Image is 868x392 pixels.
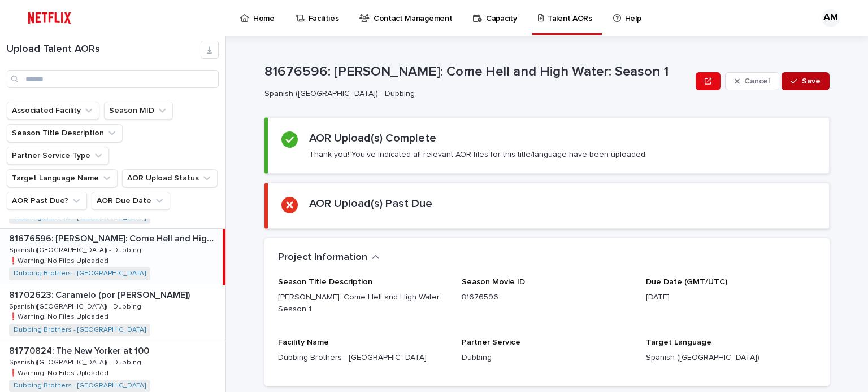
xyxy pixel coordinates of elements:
p: [DATE] [646,292,816,303]
span: Due Date (GMT/UTC) [646,278,727,286]
button: Target Language Name [7,169,118,187]
p: 81676596 [462,292,632,303]
span: Save [802,77,821,85]
button: Save [782,72,830,90]
p: 81676596: [PERSON_NAME]: Come Hell and High Water: Season 1 [264,64,691,80]
span: Season Title Description [278,278,372,286]
img: ifQbXi3ZQGMSEF7WDB7W [23,7,76,29]
button: Associated Facility [7,102,99,120]
h1: Upload Talent AORs [7,43,201,56]
p: 81702623: Caramelo (por [PERSON_NAME]) [9,288,192,301]
p: Thank you! You've indicated all relevant AOR files for this title/language have been uploaded. [309,149,647,160]
p: Dubbing [462,352,632,364]
button: Cancel [725,72,779,90]
button: Season MID [104,102,173,120]
span: Target Language [646,338,711,346]
p: Spanish ([GEOGRAPHIC_DATA]) - Dubbing [9,356,144,367]
p: Spanish ([GEOGRAPHIC_DATA]) [646,352,816,364]
p: Spanish ([GEOGRAPHIC_DATA]) - Dubbing [264,89,687,99]
p: 81770824: The New Yorker at 100 [9,343,151,356]
button: Season Title Description [7,124,123,142]
p: ❗️Warning: No Files Uploaded [9,367,111,377]
p: Dubbing Brothers - [GEOGRAPHIC_DATA] [278,352,448,364]
h2: Project Information [278,252,367,264]
p: Spanish ([GEOGRAPHIC_DATA]) - Dubbing [9,301,144,311]
button: Partner Service Type [7,147,109,165]
a: Dubbing Brothers - [GEOGRAPHIC_DATA] [14,382,146,390]
button: AOR Due Date [92,192,170,210]
p: Spanish ([GEOGRAPHIC_DATA]) - Dubbing [9,244,144,254]
button: AOR Past Due? [7,192,87,210]
span: Season Movie ID [462,278,525,286]
a: Dubbing Brothers - [GEOGRAPHIC_DATA] [14,270,146,278]
p: ❗️Warning: No Files Uploaded [9,311,111,321]
button: Project Information [278,252,380,264]
button: AOR Upload Status [122,169,218,187]
p: 81676596: Katrina: Come Hell and High Water: Season 1 [9,231,220,244]
span: Partner Service [462,338,520,346]
a: Dubbing Brothers - [GEOGRAPHIC_DATA] [14,326,146,334]
input: Search [7,70,219,88]
h2: AOR Upload(s) Past Due [309,197,432,210]
span: Cancel [744,77,770,85]
span: Facility Name [278,338,329,346]
div: AM [822,9,840,27]
p: ❗️Warning: No Files Uploaded [9,255,111,265]
h2: AOR Upload(s) Complete [309,131,436,145]
p: [PERSON_NAME]: Come Hell and High Water: Season 1 [278,292,448,315]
